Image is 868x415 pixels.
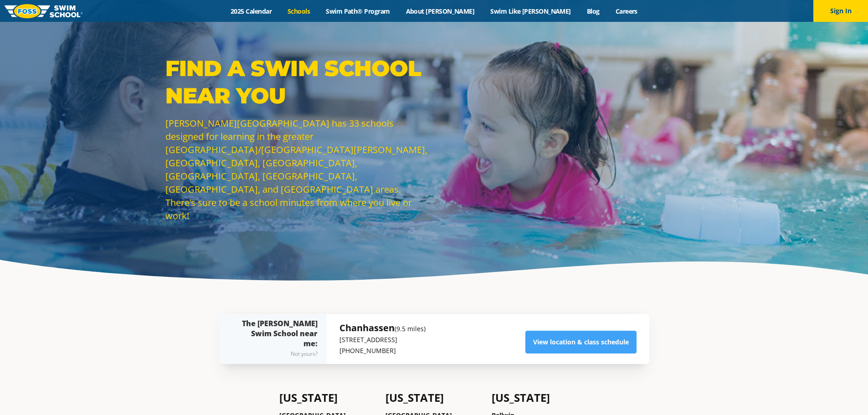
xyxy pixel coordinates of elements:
a: View location & class schedule [525,331,637,354]
p: Find a Swim School Near You [165,55,430,109]
a: Careers [607,7,645,15]
a: Swim Path® Program [318,7,398,15]
div: Not yours? [237,348,318,359]
h5: Chanhassen [339,322,426,334]
a: Swim Like [PERSON_NAME] [483,7,579,15]
a: About [PERSON_NAME] [398,7,483,15]
h4: [US_STATE] [385,391,483,404]
a: Schools [280,7,318,15]
a: Blog [579,7,607,15]
h4: [US_STATE] [279,391,376,404]
p: [STREET_ADDRESS] [339,334,426,345]
a: 2025 Calendar [223,7,280,15]
small: (9.5 miles) [395,324,426,333]
img: FOSS Swim School Logo [5,4,82,18]
p: [PHONE_NUMBER] [339,345,426,356]
h4: [US_STATE] [492,391,589,404]
p: [PERSON_NAME][GEOGRAPHIC_DATA] has 33 schools designed for learning in the greater [GEOGRAPHIC_DA... [165,117,430,222]
div: The [PERSON_NAME] Swim School near me: [237,318,318,359]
